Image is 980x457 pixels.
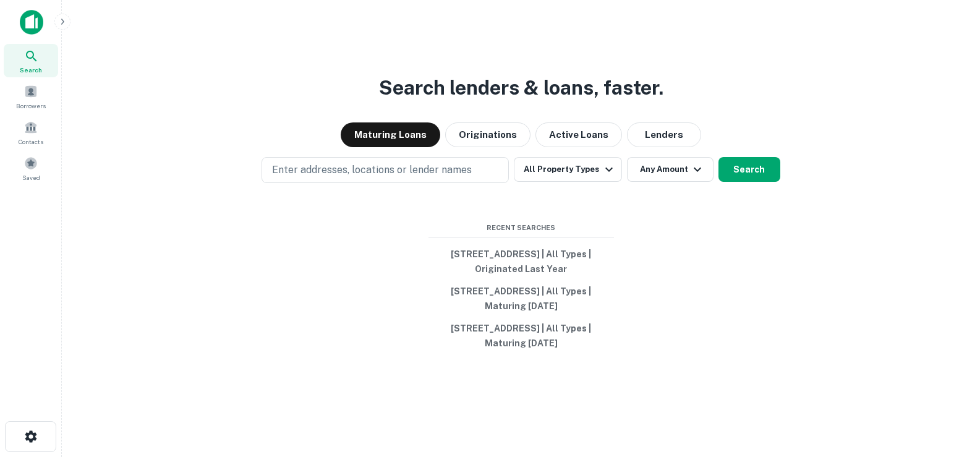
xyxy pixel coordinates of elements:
button: Any Amount [627,157,714,182]
p: Enter addresses, locations or lender names [272,163,472,177]
iframe: Chat Widget [918,358,980,417]
span: Search [20,65,42,75]
a: Contacts [4,116,58,149]
button: Active Loans [535,122,622,147]
a: Search [4,44,58,77]
button: Enter addresses, locations or lender names [262,157,509,183]
button: [STREET_ADDRESS] | All Types | Originated Last Year [428,243,614,280]
a: Borrowers [4,80,58,113]
span: Contacts [19,137,43,147]
h3: Search lenders & loans, faster. [379,73,663,103]
button: Lenders [627,122,701,147]
span: Recent Searches [428,223,614,233]
span: Saved [22,173,40,182]
button: [STREET_ADDRESS] | All Types | Maturing [DATE] [428,317,614,354]
button: Search [718,157,780,182]
button: [STREET_ADDRESS] | All Types | Maturing [DATE] [428,280,614,317]
img: capitalize-icon.png [20,10,43,35]
a: Saved [4,152,58,185]
button: Originations [445,122,530,147]
button: All Property Types [514,157,621,182]
button: Maturing Loans [341,122,440,147]
span: Borrowers [16,101,46,111]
